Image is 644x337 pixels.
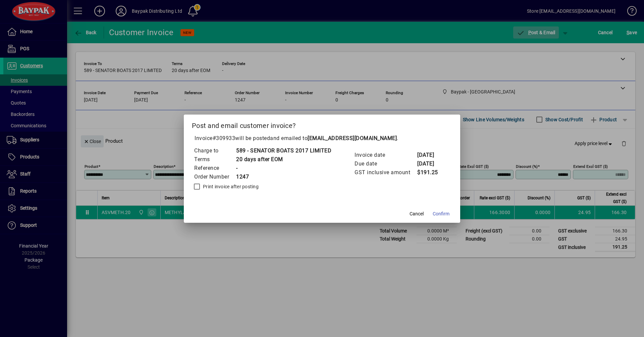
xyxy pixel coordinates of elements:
[194,173,236,181] td: Order Number
[236,155,331,164] td: 20 days after EOM
[430,208,452,220] button: Confirm
[194,146,236,155] td: Charge to
[236,164,331,173] td: -
[192,134,452,142] p: Invoice will be posted .
[354,151,417,159] td: Invoice date
[354,159,417,168] td: Due date
[202,183,259,190] label: Print invoice after posting
[433,210,449,217] span: Confirm
[213,135,235,141] span: #309933
[417,159,444,168] td: [DATE]
[270,135,397,141] span: and emailed to
[354,168,417,177] td: GST inclusive amount
[236,146,331,155] td: 589 - SENATOR BOATS 2017 LIMITED
[417,168,444,177] td: $191.25
[194,164,236,173] td: Reference
[417,151,444,159] td: [DATE]
[406,208,427,220] button: Cancel
[236,173,331,181] td: 1247
[184,115,460,134] h2: Post and email customer invoice?
[308,135,397,141] b: [EMAIL_ADDRESS][DOMAIN_NAME]
[410,210,424,217] span: Cancel
[194,155,236,164] td: Terms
